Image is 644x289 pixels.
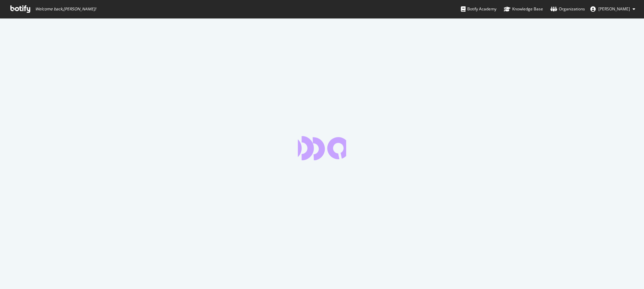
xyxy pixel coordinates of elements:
[461,6,496,12] div: Botify Academy
[550,6,585,12] div: Organizations
[585,4,641,14] button: [PERSON_NAME]
[298,136,346,160] div: animation
[504,6,543,12] div: Knowledge Base
[598,6,630,12] span: Kruse Andreas
[35,6,96,12] span: Welcome back, [PERSON_NAME] !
